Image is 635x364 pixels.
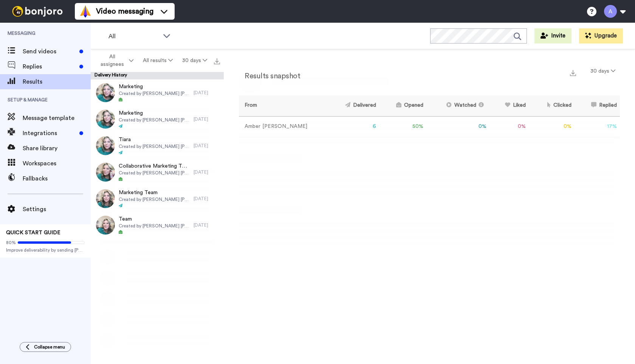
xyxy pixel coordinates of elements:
[119,162,190,170] span: Collaborative Marketing Team
[379,95,426,116] th: Opened
[34,344,65,350] span: Collapse menu
[96,163,115,182] img: 9165c92b-e392-4cd9-8ece-4902ad3950e6-thumb.jpg
[23,114,91,123] span: Message template
[489,95,529,116] th: Liked
[23,174,91,183] span: Fallbacks
[214,58,220,64] img: export.svg
[119,196,190,202] span: Created by [PERSON_NAME] [PERSON_NAME]
[138,54,178,67] button: All results
[23,205,91,214] span: Settings
[23,129,76,138] span: Integrations
[91,79,224,106] a: MarketingCreated by [PERSON_NAME] [PERSON_NAME][DATE]
[194,222,220,228] div: [DATE]
[9,6,66,17] img: bj-logo-header-white.svg
[96,110,115,129] img: 5091c9de-d15a-45f2-a240-cac0a3ee2374-thumb.jpg
[91,212,224,238] a: TeamCreated by [PERSON_NAME] [PERSON_NAME][DATE]
[379,116,426,137] td: 50 %
[119,143,190,149] span: Created by [PERSON_NAME] [PERSON_NAME]
[239,72,300,80] h2: Results snapshot
[23,47,76,56] span: Send videos
[91,185,224,212] a: Marketing TeamCreated by [PERSON_NAME] [PERSON_NAME][DATE]
[91,132,224,159] a: TiaraCreated by [PERSON_NAME] [PERSON_NAME][DATE]
[239,95,327,116] th: From
[96,189,115,208] img: 39818ca9-05c9-48c0-8e23-5eb7a7469f7b-thumb.jpg
[426,95,489,116] th: Watched
[489,116,529,137] td: 0 %
[6,240,16,246] span: 80%
[96,83,115,102] img: bce28f0b-205a-4ea1-9734-006eed8b6162-thumb.jpg
[119,215,190,223] span: Team
[194,196,220,202] div: [DATE]
[23,159,91,168] span: Workspaces
[6,230,60,235] span: QUICK START GUIDE
[579,28,623,44] button: Upgrade
[79,5,91,17] img: vm-color.svg
[119,109,190,117] span: Marketing
[570,70,576,76] img: export.svg
[91,159,224,185] a: Collaborative Marketing TeamCreated by [PERSON_NAME] [PERSON_NAME][DATE]
[119,223,190,229] span: Created by [PERSON_NAME] [PERSON_NAME]
[426,116,489,137] td: 0 %
[586,64,620,78] button: 30 days
[91,72,224,79] div: Delivery History
[23,144,91,153] span: Share library
[119,83,190,90] span: Marketing
[239,116,327,137] td: Amber [PERSON_NAME]
[529,116,575,137] td: 0 %
[194,90,220,96] div: [DATE]
[23,62,76,71] span: Replies
[194,169,220,175] div: [DATE]
[23,77,91,86] span: Results
[194,143,220,149] div: [DATE]
[327,95,379,116] th: Delivered
[96,216,115,235] img: 087850f0-a3c4-453c-a56c-90729ce81bd4-thumb.jpg
[91,106,224,132] a: MarketingCreated by [PERSON_NAME] [PERSON_NAME][DATE]
[119,136,190,143] span: Tiara
[194,116,220,122] div: [DATE]
[92,50,138,71] button: All assignees
[327,116,379,137] td: 6
[108,32,159,41] span: All
[177,54,212,67] button: 30 days
[575,116,620,137] td: 17 %
[119,170,190,176] span: Created by [PERSON_NAME] [PERSON_NAME]
[529,95,575,116] th: Clicked
[96,136,115,155] img: 993da9bb-a1cd-4e0a-b3a5-02dcdc760270-thumb.jpg
[97,53,127,68] span: All assignees
[119,117,190,123] span: Created by [PERSON_NAME] [PERSON_NAME]
[119,90,190,96] span: Created by [PERSON_NAME] [PERSON_NAME]
[6,247,85,253] span: Improve deliverability by sending [PERSON_NAME]’s from your own email
[20,342,71,352] button: Collapse menu
[568,67,578,78] button: Export a summary of each team member’s results that match this filter now.
[212,55,222,66] button: Export all results that match these filters now.
[119,189,190,196] span: Marketing Team
[534,28,571,44] button: Invite
[96,6,153,17] span: Video messaging
[575,95,620,116] th: Replied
